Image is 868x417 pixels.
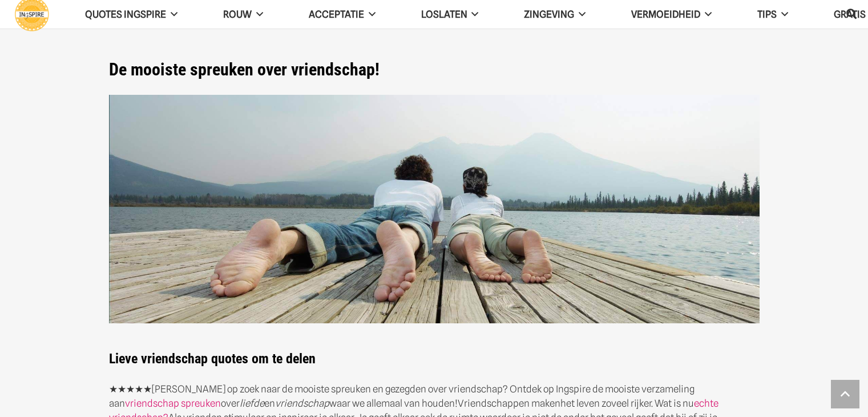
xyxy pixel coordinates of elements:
span: GRATIS [834,9,866,20]
em: vriendschap [275,398,329,409]
a: Zoeken [840,1,863,28]
span: ROUW [223,9,252,20]
a: Terug naar top [831,380,859,408]
img: Spreuken over vriendschap voor vrienden om te delen! - kijk op ingspire.nl [109,95,760,324]
span: Loslaten [421,9,467,20]
span: VERMOEIDHEID [631,9,700,20]
span: QUOTES INGSPIRE [85,9,166,20]
a: vriendschap spreuken [125,398,221,409]
em: liefde [240,398,264,409]
span: TIPS [757,9,777,20]
strong: ★★★★★ [109,383,152,395]
strong: Lieve vriendschap quotes om te delen [109,351,316,367]
span: Vriendschappen maken [458,398,560,409]
span: Acceptatie [309,9,364,20]
h1: De mooiste spreuken over vriendschap! [109,59,760,80]
span: Zingeving [524,9,574,20]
